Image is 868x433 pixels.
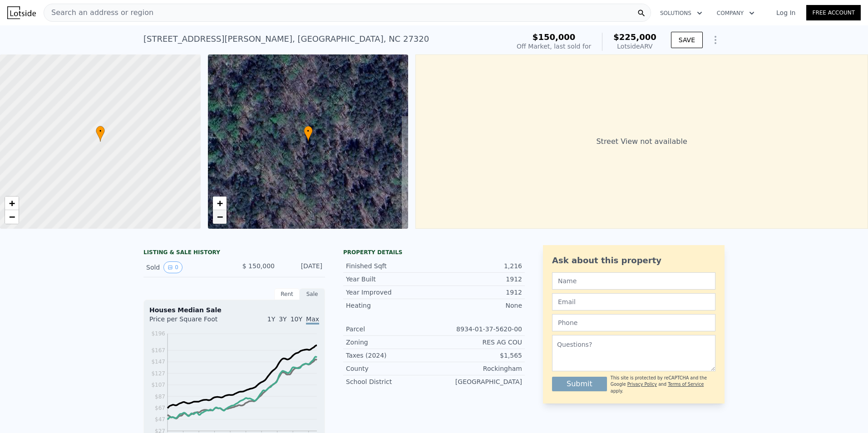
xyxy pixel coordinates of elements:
div: • [96,126,105,142]
div: Property details [343,249,525,256]
span: + [9,197,15,209]
div: Year Improved [346,288,434,297]
div: 1912 [434,275,522,284]
div: Zoning [346,338,434,347]
div: School District [346,377,434,386]
img: Lotside [7,6,36,19]
tspan: $147 [151,359,165,365]
span: $150,000 [533,32,576,42]
div: • [304,126,313,142]
div: [STREET_ADDRESS][PERSON_NAME] , [GEOGRAPHIC_DATA] , NC 27320 [143,33,429,45]
div: 8934-01-37-5620-00 [434,325,522,334]
div: [DATE] [282,261,322,273]
a: Terms of Service [668,382,704,387]
span: • [304,127,313,135]
a: Zoom out [5,210,19,224]
button: Submit [552,377,607,391]
span: 1Y [267,315,275,323]
span: 3Y [279,315,286,323]
span: $225,000 [613,32,656,42]
div: None [434,301,522,310]
button: Solutions [653,5,710,21]
div: County [346,364,434,373]
span: + [217,197,222,209]
div: Rockingham [434,364,522,373]
button: View historical data [163,261,182,273]
div: Street View not available [415,54,868,229]
div: Parcel [346,325,434,334]
input: Email [552,293,715,310]
div: [GEOGRAPHIC_DATA] [434,377,522,386]
a: Privacy Policy [627,382,657,387]
span: Search an address or region [44,7,153,18]
input: Phone [552,314,715,331]
tspan: $167 [151,347,165,354]
a: Zoom out [213,210,227,224]
div: LISTING & SALE HISTORY [143,249,325,258]
tspan: $47 [155,416,165,423]
input: Name [552,272,715,290]
tspan: $87 [155,394,165,400]
tspan: $196 [151,330,165,337]
div: Lotside ARV [613,42,656,51]
span: − [9,211,15,222]
div: RES AG COU [434,338,522,347]
button: Company [710,5,762,21]
tspan: $107 [151,382,165,388]
span: $ 150,000 [242,262,275,270]
div: Sale [300,288,325,300]
tspan: $127 [151,370,165,377]
div: Price per Square Foot [149,315,234,329]
div: $1,565 [434,351,522,360]
div: Finished Sqft [346,261,434,271]
button: SAVE [671,32,703,48]
tspan: $67 [155,405,165,411]
a: Zoom in [5,197,19,210]
span: • [96,127,105,135]
div: 1912 [434,288,522,297]
div: Rent [274,288,300,300]
span: − [217,211,222,222]
div: Ask about this property [552,254,715,267]
div: Heating [346,301,434,310]
a: Free Account [806,5,861,20]
div: Houses Median Sale [149,305,319,315]
span: 10Y [291,315,302,323]
div: This site is protected by reCAPTCHA and the Google and apply. [611,375,715,394]
div: Off Market, last sold for [517,42,591,51]
div: 1,216 [434,261,522,271]
div: Taxes (2024) [346,351,434,360]
a: Log In [765,8,806,17]
span: Max [306,315,319,325]
div: Sold [146,261,227,273]
a: Zoom in [213,197,227,210]
button: Show Options [706,31,725,49]
div: Year Built [346,275,434,284]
